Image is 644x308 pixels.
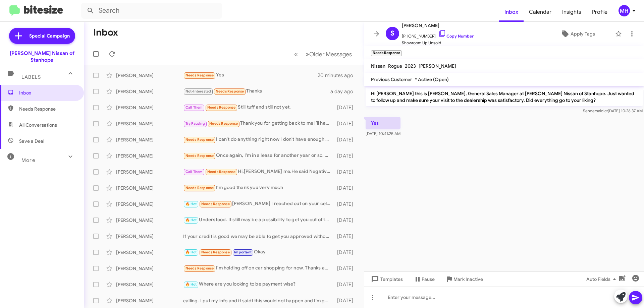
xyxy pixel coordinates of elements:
[364,273,408,285] button: Templates
[185,218,197,222] span: 🔥 Hot
[388,63,402,69] span: Rogue
[366,117,400,129] p: Yes
[116,152,183,159] div: [PERSON_NAME]
[586,273,619,285] span: Auto Fields
[185,73,214,77] span: Needs Response
[587,2,613,22] a: Profile
[183,120,334,127] div: Thank you for getting back to me I'll have to pass up on the vehicle, like I had stated the most ...
[185,202,197,206] span: 🔥 Hot
[306,50,309,58] span: »
[371,76,412,82] span: Previous Customer
[183,281,334,288] div: Where are you looking to be payment wise?
[185,250,197,254] span: 🔥 Hot
[116,169,183,175] div: [PERSON_NAME]
[334,265,359,272] div: [DATE]
[183,216,334,224] div: Understood. It still may be a possibility to get you out of that Infiniti lease. Just depends on ...
[596,108,608,113] span: said at
[183,152,334,160] div: Once again, I'm in a lease for another year or so. ONLY inquired if you were willing to buy out m...
[402,21,474,29] span: [PERSON_NAME]
[116,217,183,224] div: [PERSON_NAME]
[234,250,252,254] span: Important
[116,136,183,143] div: [PERSON_NAME]
[613,5,637,16] button: MH
[116,201,183,207] div: [PERSON_NAME]
[116,281,183,288] div: [PERSON_NAME]
[19,106,76,112] span: Needs Response
[438,34,474,39] a: Copy Number
[185,137,214,142] span: Needs Response
[21,157,35,163] span: More
[116,72,183,79] div: [PERSON_NAME]
[116,297,183,304] div: [PERSON_NAME]
[370,273,403,285] span: Templates
[183,264,334,272] div: I'm holding off on car shopping for now. Thanks anyway.
[21,74,41,80] span: Labels
[294,50,298,58] span: «
[185,153,214,158] span: Needs Response
[390,28,394,39] span: S
[334,120,359,127] div: [DATE]
[334,281,359,288] div: [DATE]
[183,71,318,79] div: Yes
[201,202,230,206] span: Needs Response
[185,282,197,287] span: 🔥 Hot
[371,63,385,69] span: Nissan
[290,47,302,61] button: Previous
[290,47,356,61] nav: Page navigation example
[183,87,330,95] div: Thanks
[318,72,359,79] div: 20 minutes ago
[334,201,359,207] div: [DATE]
[334,249,359,256] div: [DATE]
[366,131,400,136] span: [DATE] 10:41:25 AM
[201,250,230,254] span: Needs Response
[81,3,222,19] input: Search
[499,2,524,22] span: Inbox
[334,136,359,143] div: [DATE]
[557,2,587,22] a: Insights
[183,200,334,208] div: [PERSON_NAME] I reached out on your cell, but I think it may have changed. I reached out from my ...
[9,28,75,44] a: Special Campaign
[371,50,402,56] small: Needs Response
[302,47,356,61] button: Next
[309,51,352,58] span: Older Messages
[185,121,205,126] span: Try Pausing
[330,88,359,95] div: a day ago
[116,185,183,191] div: [PERSON_NAME]
[581,273,624,285] button: Auto Fields
[19,138,44,144] span: Save a Deal
[543,28,612,40] button: Apply Tags
[366,87,643,106] p: Hi [PERSON_NAME] this is [PERSON_NAME], General Sales Manager at [PERSON_NAME] Nissan of Stanhope...
[183,184,334,192] div: I'm good thank you very much
[334,185,359,191] div: [DATE]
[209,121,238,126] span: Needs Response
[524,2,557,22] a: Calendar
[402,29,474,40] span: [PHONE_NUMBER]
[619,5,630,16] div: MH
[185,170,203,174] span: Call Them
[334,152,359,159] div: [DATE]
[183,297,334,304] div: calling. I put my info and it saidt this would not happen and I'm getting 20 calls/texts daily. I...
[183,104,334,111] div: Still tuff and still not yet.
[116,104,183,111] div: [PERSON_NAME]
[29,33,70,39] span: Special Campaign
[334,297,359,304] div: [DATE]
[116,233,183,240] div: [PERSON_NAME]
[207,170,236,174] span: Needs Response
[440,273,488,285] button: Mark Inactive
[415,76,449,82] span: * Active (Open)
[422,273,435,285] span: Pause
[183,248,334,256] div: Okay
[185,186,214,190] span: Needs Response
[185,105,203,110] span: Call Them
[405,63,416,69] span: 2023
[571,28,595,40] span: Apply Tags
[93,27,118,38] h1: Inbox
[334,169,359,175] div: [DATE]
[402,40,474,46] span: Showroom Up Unsold
[216,89,244,94] span: Needs Response
[453,273,483,285] span: Mark Inactive
[334,104,359,111] div: [DATE]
